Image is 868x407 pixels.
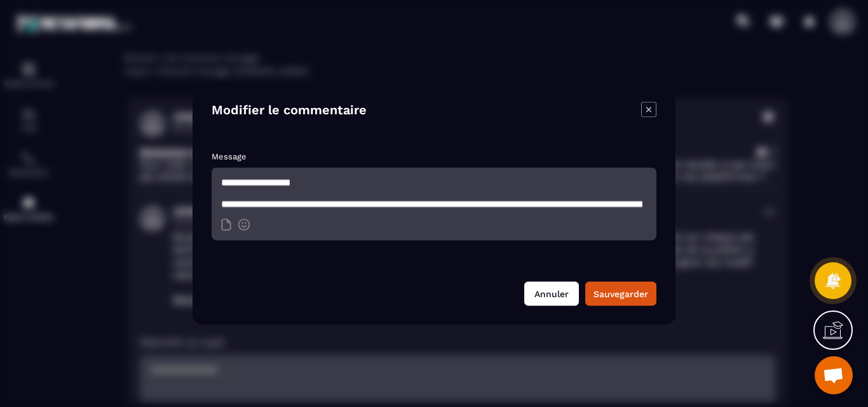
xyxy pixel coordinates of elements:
button: Annuler [524,281,579,305]
p: Message [212,151,656,161]
div: Sauvegarder [593,287,648,300]
button: Sauvegarder [585,281,656,305]
a: Ouvrir le chat [815,356,853,394]
h4: Modifier le commentaire [212,102,367,119]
